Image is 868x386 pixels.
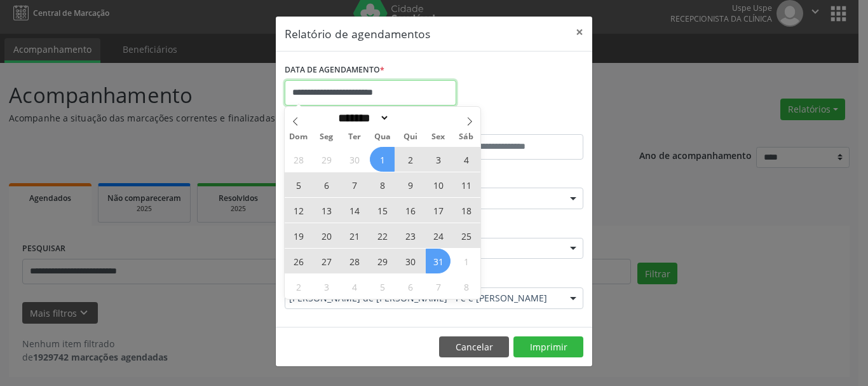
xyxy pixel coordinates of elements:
span: Outubro 9, 2025 [398,172,423,197]
span: Sáb [452,133,480,141]
span: Outubro 6, 2025 [314,172,339,197]
span: Novembro 3, 2025 [314,274,339,299]
span: Outubro 31, 2025 [426,249,451,273]
span: Outubro 12, 2025 [286,198,311,223]
span: Outubro 26, 2025 [286,249,311,273]
span: Outubro 4, 2025 [454,147,478,172]
span: Setembro 29, 2025 [314,147,339,172]
span: Novembro 8, 2025 [454,274,478,299]
span: Outubro 3, 2025 [426,147,451,172]
span: Novembro 7, 2025 [426,274,451,299]
span: Sex [424,133,452,141]
span: Outubro 8, 2025 [370,172,395,197]
span: Setembro 28, 2025 [286,147,311,172]
label: ATÉ [437,114,583,134]
span: Outubro 11, 2025 [454,172,478,197]
span: Outubro 13, 2025 [314,198,339,223]
span: Outubro 23, 2025 [398,223,423,248]
span: Outubro 28, 2025 [342,249,367,273]
span: Outubro 25, 2025 [454,223,478,248]
span: Outubro 20, 2025 [314,223,339,248]
span: Novembro 5, 2025 [370,274,395,299]
span: Outubro 16, 2025 [398,198,423,223]
label: DATA DE AGENDAMENTO [285,60,384,80]
span: Outubro 5, 2025 [286,172,311,197]
span: Outubro 22, 2025 [370,223,395,248]
button: Cancelar [439,336,509,358]
span: Outubro 2, 2025 [398,147,423,172]
span: Novembro 6, 2025 [398,274,423,299]
button: Imprimir [513,336,583,358]
span: Dom [285,133,313,141]
span: Novembro 2, 2025 [286,274,311,299]
span: Outubro 29, 2025 [370,249,395,273]
span: Outubro 17, 2025 [426,198,451,223]
span: Outubro 7, 2025 [342,172,367,197]
span: Outubro 30, 2025 [398,249,423,273]
span: Qui [397,133,424,141]
span: Novembro 4, 2025 [342,274,367,299]
span: Setembro 30, 2025 [342,147,367,172]
span: Outubro 10, 2025 [426,172,451,197]
span: Outubro 18, 2025 [454,198,478,223]
button: Close [567,17,592,48]
h5: Relatório de agendamentos [285,25,430,42]
span: Outubro 27, 2025 [314,249,339,273]
span: Outubro 19, 2025 [286,223,311,248]
span: Outubro 14, 2025 [342,198,367,223]
span: Ter [341,133,369,141]
span: Qua [369,133,397,141]
select: Month [334,111,390,125]
span: Seg [313,133,341,141]
span: Novembro 1, 2025 [454,249,478,273]
span: Outubro 21, 2025 [342,223,367,248]
input: Year [390,111,431,125]
span: Outubro 24, 2025 [426,223,451,248]
span: Outubro 1, 2025 [370,147,395,172]
span: Outubro 15, 2025 [370,198,395,223]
